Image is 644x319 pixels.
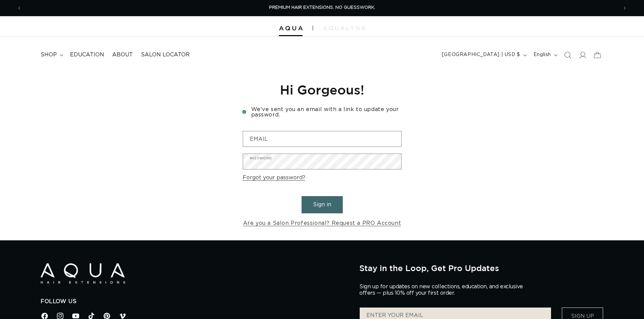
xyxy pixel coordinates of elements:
[41,298,349,305] h2: Follow Us
[137,47,194,62] a: Salon Locator
[41,51,57,58] span: shop
[70,51,104,58] span: Education
[269,5,375,10] span: PREMIUM HAIR EXTENSIONS. NO GUESSWORK.
[66,47,108,62] a: Education
[560,48,575,62] summary: Search
[279,26,303,31] img: Aqua Hair Extensions
[302,196,343,213] button: Sign in
[323,26,365,30] img: aqualyna.com
[112,51,133,58] span: About
[243,107,402,117] h3: We've sent you an email with a link to update your password.
[359,284,528,296] p: Sign up for updates on new collections, education, and exclusive offers — plus 10% off your first...
[108,47,137,62] a: About
[243,218,401,228] a: Are you a Salon Professional? Request a PRO Account
[243,173,305,183] a: Forgot your password?
[442,51,520,58] span: [GEOGRAPHIC_DATA] | USD $
[37,47,66,62] summary: shop
[359,263,603,273] h2: Stay in the Loop, Get Pro Updates
[533,51,551,58] span: English
[243,131,401,147] input: Email
[243,81,402,98] h1: Hi Gorgeous!
[41,263,125,284] img: Aqua Hair Extensions
[141,51,190,58] span: Salon Locator
[617,2,632,15] button: Next announcement
[529,49,560,61] button: English
[438,49,529,61] button: [GEOGRAPHIC_DATA] | USD $
[12,2,27,15] button: Previous announcement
